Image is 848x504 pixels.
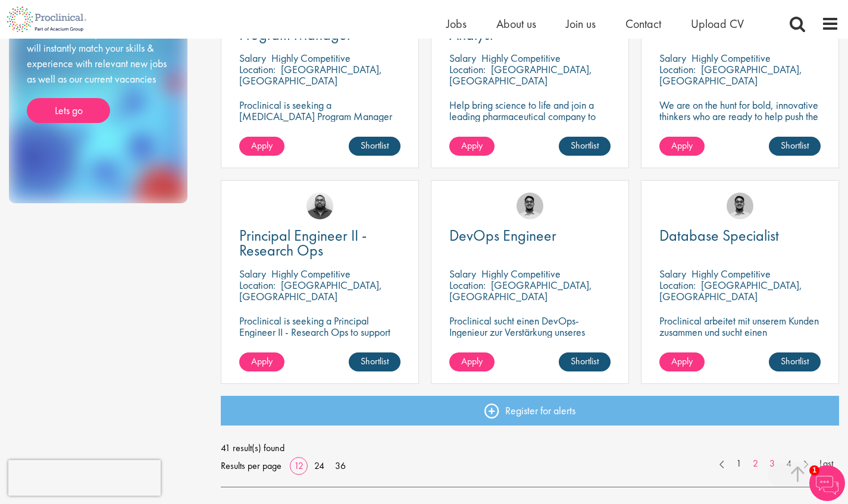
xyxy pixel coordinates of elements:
span: Results per page [221,457,281,475]
span: Location: [449,278,486,292]
span: Principal Engineer II - Research Ops [239,225,367,260]
a: Join us [566,16,596,31]
a: 36 [331,459,350,472]
a: About us [496,16,536,31]
span: Salary [239,267,266,281]
a: Senior Quality Control Analyst [449,12,611,42]
a: 12 [290,459,308,472]
a: Jobs [446,16,467,31]
img: Chatbot [809,465,845,501]
div: Send Proclinical your cv now! We will instantly match your skills & experience with relevant new ... [27,26,170,124]
a: Last [813,457,839,471]
a: Shortlist [349,352,400,371]
span: Location: [239,278,276,292]
a: 1 [730,457,747,471]
p: Proclinical arbeitet mit unserem Kunden zusammen und sucht einen Datenbankspezialisten zur Verstä... [659,315,821,371]
a: 4 [780,457,797,471]
span: Salary [449,267,476,281]
a: Lets go [27,98,110,123]
p: [GEOGRAPHIC_DATA], [GEOGRAPHIC_DATA] [659,62,802,87]
p: [GEOGRAPHIC_DATA], [GEOGRAPHIC_DATA] [239,278,382,303]
span: Location: [449,62,486,76]
a: [MEDICAL_DATA] Program Manager [239,12,400,42]
a: Upload CV [691,16,744,31]
p: Highly Competitive [691,267,771,281]
a: Shortlist [559,352,611,371]
p: Highly Competitive [691,51,771,65]
p: Highly Competitive [271,267,351,281]
a: Apply [239,352,284,371]
p: [GEOGRAPHIC_DATA], [GEOGRAPHIC_DATA] [449,62,592,87]
a: Shortlist [769,352,821,371]
a: Contact [625,16,661,31]
span: 41 result(s) found [221,439,839,457]
span: Apply [461,355,483,367]
a: 24 [310,459,328,472]
p: Highly Competitive [481,267,561,281]
a: Apply [659,352,705,371]
span: Database Specialist [659,225,779,245]
p: [GEOGRAPHIC_DATA], [GEOGRAPHIC_DATA] [239,62,382,87]
a: Principal Engineer II - Research Ops [239,228,400,258]
a: 3 [763,457,781,471]
p: Highly Competitive [481,51,561,65]
a: Apply [449,137,495,156]
p: Proclinical is seeking a [MEDICAL_DATA] Program Manager to join our client's team for an exciting... [239,99,400,167]
a: Apply [239,137,284,156]
p: Proclinical sucht einen DevOps-Ingenieur zur Verstärkung unseres Kundenteams in [GEOGRAPHIC_DATA]. [449,315,611,360]
img: Ashley Bennett [306,193,333,219]
a: Apply [659,137,705,156]
span: Salary [659,51,686,65]
span: Salary [449,51,476,65]
span: Location: [239,62,276,76]
a: Shortlist [559,137,611,156]
a: Shortlist [349,137,400,156]
a: Apply [449,352,495,371]
span: Apply [461,139,483,152]
a: DevOps Engineer [449,228,611,243]
p: We are on the hunt for bold, innovative thinkers who are ready to help push the boundaries of sci... [659,99,821,144]
p: [GEOGRAPHIC_DATA], [GEOGRAPHIC_DATA] [659,278,802,303]
img: Timothy Deschamps [517,193,543,219]
span: Salary [239,51,266,65]
iframe: reCAPTCHA [8,460,161,496]
span: Apply [671,139,693,152]
p: Help bring science to life and join a leading pharmaceutical company to play a key role in delive... [449,99,611,156]
span: Salary [659,267,686,281]
img: Timothy Deschamps [727,193,753,219]
a: Shortlist [769,137,821,156]
span: Location: [659,278,696,292]
p: Highly Competitive [271,51,351,65]
span: Apply [671,355,693,367]
span: 1 [809,465,819,475]
span: Location: [659,62,696,76]
span: Apply [251,139,273,152]
p: Proclinical is seeking a Principal Engineer II - Research Ops to support external engineering pro... [239,315,400,371]
a: Register for alerts [221,396,839,426]
a: Database Specialist [659,228,821,243]
p: [GEOGRAPHIC_DATA], [GEOGRAPHIC_DATA] [449,278,592,303]
span: DevOps Engineer [449,225,556,245]
a: 2 [747,457,764,471]
span: Apply [251,355,273,367]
